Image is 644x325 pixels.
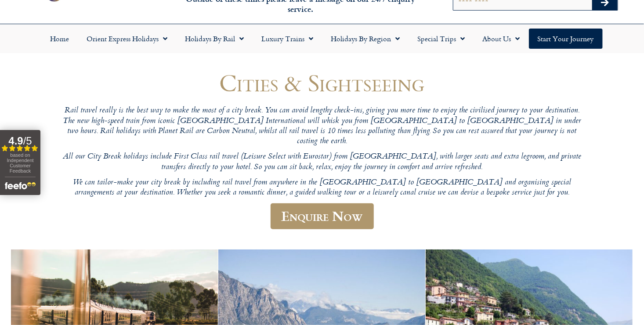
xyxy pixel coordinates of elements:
a: Holidays by Rail [177,29,253,49]
a: Special Trips [409,29,474,49]
a: Start your Journey [529,29,603,49]
p: Rail travel really is the best way to make the most of a city break. You can avoid lengthy check-... [58,106,586,147]
a: Enquire Now [271,203,374,229]
a: About Us [474,29,529,49]
p: All our City Break holidays include First Class rail travel (Leisure Select with Eurostar) from [... [58,152,586,173]
a: Orient Express Holidays [78,29,177,49]
a: Luxury Trains [253,29,322,49]
a: Home [42,29,78,49]
nav: Menu [4,29,640,49]
p: We can tailor-make your city break by including rail travel from anywhere in the [GEOGRAPHIC_DATA... [58,178,586,199]
h1: Cities & Sightseeing [58,70,586,96]
a: Holidays by Region [322,29,409,49]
